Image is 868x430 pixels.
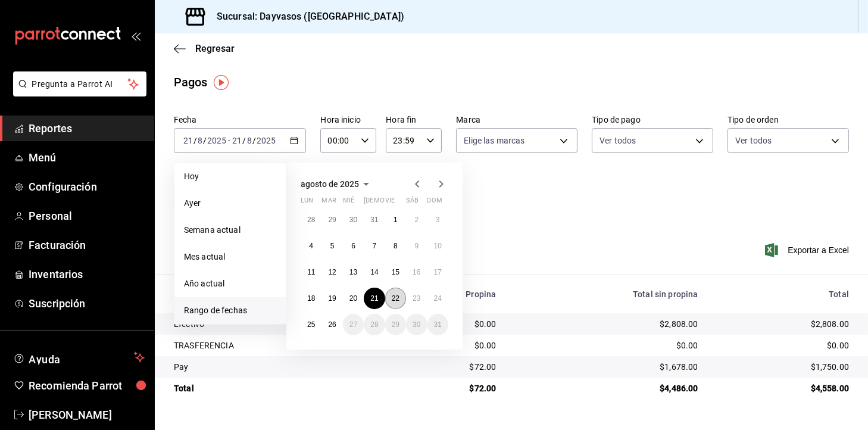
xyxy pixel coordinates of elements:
[464,135,524,147] span: Elige las marcas
[351,242,355,250] abbr: 6 de agosto de 2025
[29,149,145,166] span: Menú
[370,294,378,303] abbr: 21 de agosto de 2025
[370,216,378,224] abbr: 31 de julio de 2025
[307,320,315,329] abbr: 25 de agosto de 2025
[184,224,276,236] span: Semana actual
[13,71,146,96] button: Pregunta a Parrot AI
[184,304,276,317] span: Rango de fechas
[370,320,378,329] abbr: 28 de agosto de 2025
[406,197,419,209] abbr: sábado
[349,320,357,329] abbr: 27 de agosto de 2025
[131,31,140,40] button: open_drawer_menu
[515,361,698,373] div: $1,678.00
[207,136,227,145] input: ----
[343,209,364,230] button: 30 de julio de 2025
[307,268,315,276] abbr: 11 de agosto de 2025
[370,268,378,276] abbr: 14 de agosto de 2025
[343,261,364,283] button: 13 de agosto de 2025
[256,136,276,145] input: ----
[394,216,398,224] abbr: 1 de agosto de 2025
[29,407,145,423] span: [PERSON_NAME]
[406,288,427,309] button: 23 de agosto de 2025
[228,136,230,145] span: -
[434,242,442,250] abbr: 10 de agosto de 2025
[427,209,448,230] button: 3 de agosto de 2025
[197,136,203,145] input: --
[307,216,315,224] abbr: 28 de julio de 2025
[717,339,849,351] div: $0.00
[434,294,442,303] abbr: 24 de agosto de 2025
[427,235,448,257] button: 10 de agosto de 2025
[392,268,399,276] abbr: 15 de agosto de 2025
[328,268,336,276] abbr: 12 de agosto de 2025
[321,314,342,335] button: 26 de agosto de 2025
[29,179,145,195] span: Configuración
[515,289,698,299] div: Total sin propina
[174,382,377,394] div: Total
[385,209,406,230] button: 1 de agosto de 2025
[364,209,385,230] button: 31 de julio de 2025
[364,314,385,335] button: 28 de agosto de 2025
[29,266,145,282] span: Inventarios
[349,294,357,303] abbr: 20 de agosto de 2025
[321,261,342,283] button: 12 de agosto de 2025
[193,136,197,145] span: /
[328,320,336,329] abbr: 26 de agosto de 2025
[184,278,276,290] span: Año actual
[413,320,420,329] abbr: 30 de agosto de 2025
[427,288,448,309] button: 24 de agosto de 2025
[301,179,359,189] span: agosto de 2025
[392,320,399,329] abbr: 29 de agosto de 2025
[427,314,448,335] button: 31 de agosto de 2025
[321,235,342,257] button: 5 de agosto de 2025
[29,295,145,311] span: Suscripción
[427,261,448,283] button: 17 de agosto de 2025
[301,288,321,309] button: 18 de agosto de 2025
[717,382,849,394] div: $4,558.00
[343,314,364,335] button: 27 de agosto de 2025
[385,288,406,309] button: 22 de agosto de 2025
[386,116,442,124] label: Hora fin
[184,197,276,210] span: Ayer
[364,197,434,209] abbr: jueves
[29,237,145,253] span: Facturación
[414,216,419,224] abbr: 2 de agosto de 2025
[717,318,849,330] div: $2,808.00
[406,235,427,257] button: 9 de agosto de 2025
[406,314,427,335] button: 30 de agosto de 2025
[301,235,321,257] button: 4 de agosto de 2025
[174,116,306,124] label: Fecha
[414,242,419,250] abbr: 9 de agosto de 2025
[364,235,385,257] button: 7 de agosto de 2025
[301,261,321,283] button: 11 de agosto de 2025
[328,216,336,224] abbr: 29 de julio de 2025
[301,197,313,209] abbr: lunes
[307,294,315,303] abbr: 18 de agosto de 2025
[349,216,357,224] abbr: 30 de julio de 2025
[207,10,404,24] h3: Sucursal: Dayvasos ([GEOGRAPHIC_DATA])
[456,116,577,124] label: Marca
[309,242,313,250] abbr: 4 de agosto de 2025
[29,350,129,364] span: Ayuda
[434,320,442,329] abbr: 31 de agosto de 2025
[600,135,636,147] span: Ver todos
[321,197,336,209] abbr: martes
[396,382,496,394] div: $72.00
[174,43,235,54] button: Regresar
[436,216,440,224] abbr: 3 de agosto de 2025
[767,243,849,257] button: Exportar a Excel
[735,135,772,147] span: Ver todos
[232,136,242,145] input: --
[8,86,146,99] a: Pregunta a Parrot AI
[174,73,208,91] div: Pagos
[349,268,357,276] abbr: 13 de agosto de 2025
[301,177,373,191] button: agosto de 2025
[184,251,276,263] span: Mes actual
[385,314,406,335] button: 29 de agosto de 2025
[364,261,385,283] button: 14 de agosto de 2025
[29,378,145,394] span: Recomienda Parrot
[246,136,252,145] input: --
[343,197,354,209] abbr: miércoles
[32,78,128,91] span: Pregunta a Parrot AI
